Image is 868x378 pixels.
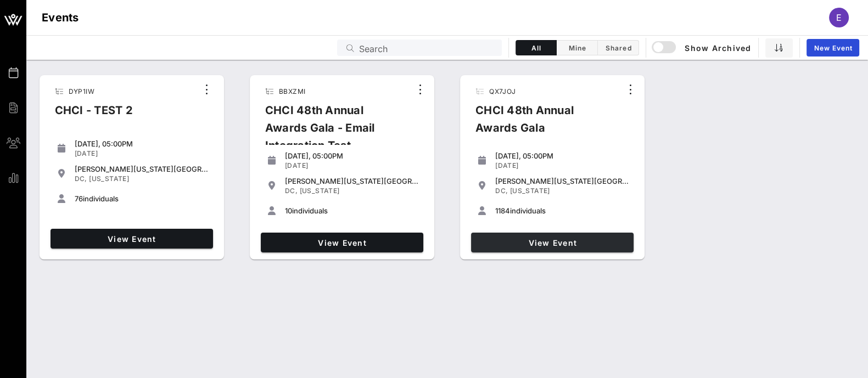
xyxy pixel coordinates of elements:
[42,9,79,26] h1: Events
[55,234,209,244] span: View Event
[523,44,550,52] span: All
[285,206,292,215] span: 10
[557,40,598,55] button: Mine
[653,41,751,54] span: Show Archived
[75,149,209,158] div: [DATE]
[75,165,209,173] div: [PERSON_NAME][US_STATE][GEOGRAPHIC_DATA]
[279,87,305,95] span: BBXZMI
[265,238,419,247] span: View Event
[516,40,557,55] button: All
[51,229,213,249] a: View Event
[75,139,209,148] div: [DATE], 05:00PM
[807,39,859,57] a: New Event
[285,177,419,185] div: [PERSON_NAME][US_STATE][GEOGRAPHIC_DATA]
[75,174,87,183] span: DC,
[495,177,629,185] div: [PERSON_NAME][US_STATE][GEOGRAPHIC_DATA]
[813,44,853,52] span: New Event
[471,233,634,252] a: View Event
[467,101,621,145] div: CHCI 48th Annual Awards Gala
[46,101,142,128] div: CHCI - TEST 2
[69,87,94,95] span: DYP1IW
[256,101,411,163] div: CHCI 48th Annual Awards Gala - Email Integration Test
[75,194,83,203] span: 76
[563,44,591,52] span: Mine
[261,233,423,252] a: View Event
[495,187,508,195] span: DC,
[495,161,629,170] div: [DATE]
[495,206,629,215] div: individuals
[285,151,419,160] div: [DATE], 05:00PM
[495,151,629,160] div: [DATE], 05:00PM
[285,161,419,170] div: [DATE]
[285,206,419,215] div: individuals
[598,40,639,55] button: Shared
[829,8,849,27] div: E
[75,194,209,203] div: individuals
[495,206,510,215] span: 1184
[510,187,550,195] span: [US_STATE]
[489,87,516,95] span: QX7JOJ
[653,38,752,58] button: Show Archived
[604,44,632,52] span: Shared
[836,12,842,23] span: E
[285,187,298,195] span: DC,
[299,187,339,195] span: [US_STATE]
[89,174,129,183] span: [US_STATE]
[475,238,629,247] span: View Event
